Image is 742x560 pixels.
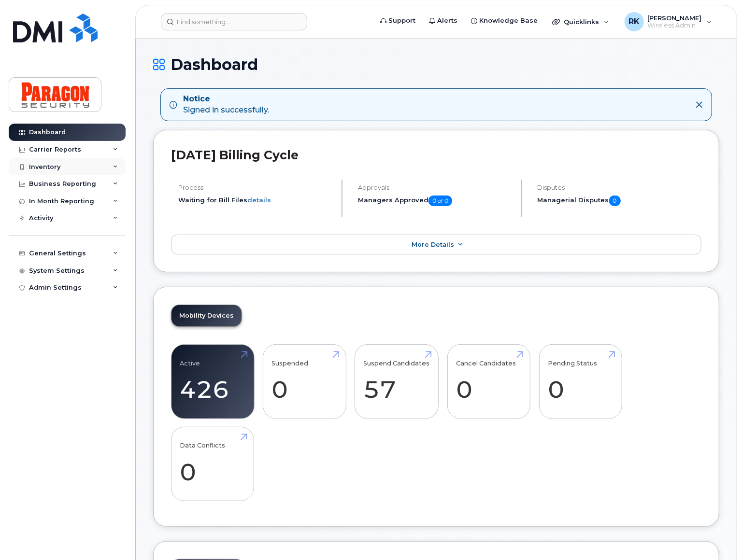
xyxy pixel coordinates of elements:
[412,241,454,248] span: More Details
[180,432,245,496] a: Data Conflicts 0
[183,94,269,116] div: Signed in successfully.
[171,148,701,162] h2: [DATE] Billing Cycle
[609,196,621,206] span: 0
[153,56,719,73] h1: Dashboard
[180,350,245,414] a: Active 426
[183,94,269,105] strong: Notice
[538,184,701,191] h4: Disputes
[171,305,242,326] a: Mobility Devices
[456,350,521,414] a: Cancel Candidates 0
[548,350,613,414] a: Pending Status 0
[247,196,271,204] a: details
[178,196,333,205] li: Waiting for Bill Files
[428,196,452,206] span: 0 of 0
[358,196,513,206] h5: Managers Approved
[272,350,337,414] a: Suspended 0
[364,350,430,414] a: Suspend Candidates 57
[358,184,513,191] h4: Approvals
[538,196,701,206] h5: Managerial Disputes
[178,184,333,191] h4: Process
